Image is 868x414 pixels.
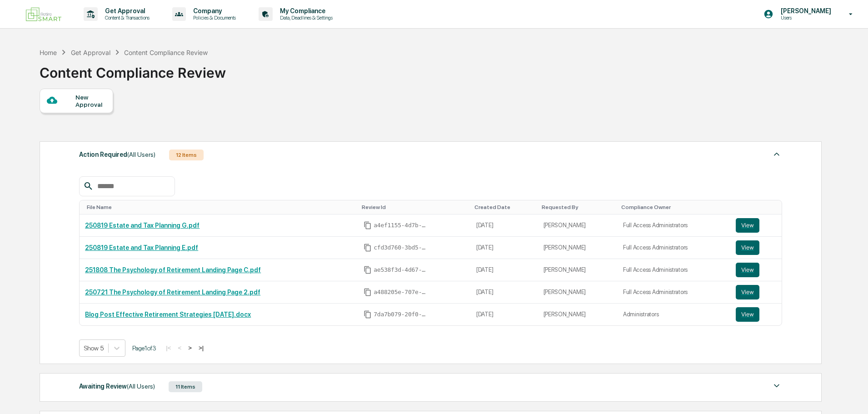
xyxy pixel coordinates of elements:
a: 250819 Estate and Tax Planning E.pdf [85,244,198,251]
td: Full Access Administrators [618,259,730,281]
a: 250819 Estate and Tax Planning G.pdf [85,222,200,229]
div: Awaiting Review [79,380,155,392]
span: cfd3d760-3bd5-4af0-a9d7-577854458835 [374,244,428,251]
div: Home [40,49,57,56]
td: Administrators [618,304,730,325]
td: Full Access Administrators [618,281,730,304]
span: (All Users) [127,151,155,158]
span: (All Users) [127,383,155,390]
p: Policies & Documents [186,15,240,21]
td: [DATE] [471,259,538,281]
button: |< [163,344,174,352]
div: Action Required [79,149,155,160]
span: Copy Id [364,221,372,229]
span: a488205e-707e-4f64-9efe-10157ba20c38 [374,289,428,296]
span: Copy Id [364,310,372,319]
a: Blog Post Effective Retirement Strategies [DATE].docx [85,311,251,318]
td: [DATE] [471,281,538,304]
div: Content Compliance Review [124,49,208,56]
td: [PERSON_NAME] [538,304,618,325]
span: 7da7b079-20f0-494d-a22f-36c8cf09740a [374,311,428,318]
button: > [185,344,195,352]
div: Toggle SortBy [87,204,354,210]
div: 11 Items [169,381,202,392]
button: View [736,307,759,322]
span: Copy Id [364,266,372,274]
button: View [736,240,759,255]
div: 12 Items [169,150,204,160]
td: [PERSON_NAME] [538,214,618,237]
div: Toggle SortBy [362,204,467,210]
p: Users [773,15,836,21]
td: Full Access Administrators [618,237,730,259]
img: caret [771,380,782,391]
span: Page 1 of 3 [132,344,156,352]
span: a4ef1155-4d7b-460d-9fc2-b7dc6b8440ce [374,222,428,229]
a: View [736,307,776,322]
td: [PERSON_NAME] [538,237,618,259]
a: View [736,285,776,299]
p: Data, Deadlines & Settings [273,15,337,21]
p: My Compliance [273,7,337,15]
td: [PERSON_NAME] [538,281,618,304]
td: [DATE] [471,237,538,259]
div: New Approval [75,94,106,108]
a: View [736,263,776,277]
p: [PERSON_NAME] [773,7,836,15]
span: Copy Id [364,288,372,296]
a: View [736,240,776,255]
div: Toggle SortBy [474,204,534,210]
div: Toggle SortBy [738,204,778,210]
img: caret [771,149,782,160]
a: 251808 The Psychology of Retirement Landing Page C.pdf [85,266,261,274]
span: ae538f3d-4d67-4b87-abfa-e7cb15cdf275 [374,266,428,274]
div: Content Compliance Review [40,57,226,81]
button: < [175,344,184,352]
p: Content & Transactions [98,15,154,21]
div: Get Approval [71,49,110,56]
button: View [736,285,759,299]
p: Get Approval [98,7,154,15]
iframe: Open customer support [839,384,863,409]
div: Toggle SortBy [621,204,727,210]
td: Full Access Administrators [618,214,730,237]
div: Toggle SortBy [542,204,614,210]
span: Copy Id [364,244,372,252]
img: logo [22,4,65,25]
p: Company [186,7,240,15]
td: [PERSON_NAME] [538,259,618,281]
a: 250721 The Psychology of Retirement Landing Page 2.pdf [85,289,260,296]
button: View [736,218,759,233]
button: >| [196,344,206,352]
td: [DATE] [471,304,538,325]
button: View [736,263,759,277]
a: View [736,218,776,233]
td: [DATE] [471,214,538,237]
